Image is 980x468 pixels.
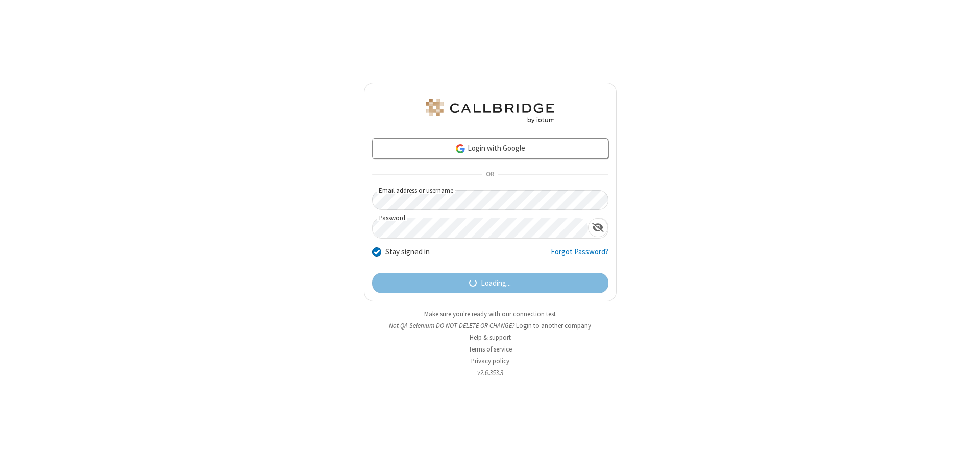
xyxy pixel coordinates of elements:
a: Privacy policy [471,357,509,365]
li: v2.6.353.3 [364,368,617,378]
button: Loading... [372,273,608,293]
span: OR [482,168,498,182]
img: google-icon.png [455,143,466,154]
input: Password [373,218,588,238]
label: Stay signed in [385,246,430,258]
li: Not QA Selenium DO NOT DELETE OR CHANGE? [364,321,617,331]
img: QA Selenium DO NOT DELETE OR CHANGE [424,99,556,123]
a: Make sure you're ready with our connection test [424,310,556,318]
a: Terms of service [469,345,512,354]
button: Login to another company [516,321,591,331]
span: Loading... [481,277,511,289]
a: Login with Google [372,138,608,159]
a: Help & support [470,333,511,342]
div: Show password [588,218,608,237]
a: Forgot Password? [551,246,608,266]
input: Email address or username [372,190,608,210]
iframe: Chat [954,441,972,461]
